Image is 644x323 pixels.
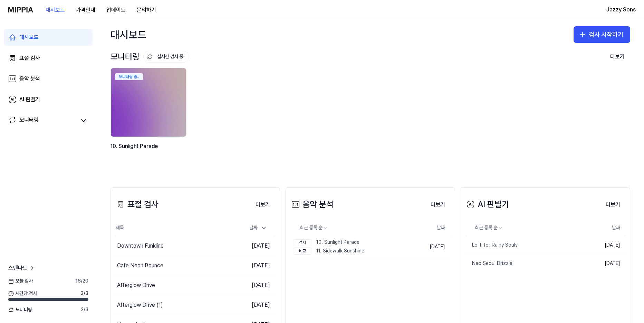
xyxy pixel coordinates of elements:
span: 오늘 검사 [8,278,33,285]
button: 더보기 [425,198,451,212]
td: [DATE] [236,236,276,256]
div: 10. Sunlight Parade [110,142,188,159]
div: 모니터링 [19,116,39,126]
a: 음악 분석 [4,71,93,87]
button: 더보기 [250,198,276,212]
td: [DATE] [419,236,451,258]
button: 더보기 [605,50,630,64]
td: [DATE] [586,254,626,272]
a: Neo Seoul Drizzle [465,255,586,273]
td: [DATE] [236,256,276,276]
div: 음악 분석 [290,198,334,211]
div: AI 판별기 [19,95,40,104]
button: 업데이트 [101,3,131,17]
span: 스탠다드 [8,264,28,272]
span: 시간당 검사 [8,290,37,297]
div: 11. Sidewalk Sunshine [293,248,364,255]
th: 날짜 [586,220,626,236]
td: [DATE] [236,276,276,295]
div: 표절 검사 [115,198,158,211]
div: Afterglow Drive (1) [117,301,163,309]
div: 대시보드 [110,26,146,43]
span: 16 / 20 [75,278,88,285]
div: AI 판별기 [465,198,509,211]
button: 실시간 검사 중 [143,51,189,63]
span: 3 / 3 [80,290,88,297]
div: Lo-fi for Rainy Souls [465,242,518,249]
a: 표절 검사 [4,50,93,66]
a: 모니터링 [8,116,76,126]
button: 대시보드 [40,3,70,17]
span: 2 / 3 [81,306,88,313]
div: 검사 [293,239,312,246]
a: Lo-fi for Rainy Souls [465,236,586,254]
div: Neo Seoul Drizzle [465,260,512,267]
div: Cafe Neon Bounce [117,261,163,270]
a: 더보기 [600,197,626,212]
a: AI 판별기 [4,91,93,108]
button: 가격안내 [70,3,101,17]
div: 모니터링 [110,50,189,63]
a: 더보기 [425,197,451,212]
button: Jazzy Sons [606,6,636,14]
th: 날짜 [419,220,451,236]
a: 업데이트 [101,0,131,19]
button: 문의하기 [131,3,162,17]
div: 날짜 [247,222,270,233]
th: 제목 [115,220,236,236]
span: 모니터링 [8,306,32,313]
a: 모니터링 중..backgroundIamge10. Sunlight Parade [110,68,188,167]
div: 대시보드 [19,33,39,41]
img: backgroundIamge [111,68,186,137]
div: Afterglow Drive [117,281,155,289]
a: 스탠다드 [8,264,36,272]
td: [DATE] [586,236,626,255]
div: 모니터링 중.. [115,73,143,80]
div: 10. Sunlight Parade [293,239,364,246]
a: 더보기 [250,197,276,212]
a: 대시보드 [4,29,93,46]
div: 비교 [293,248,312,255]
div: 음악 분석 [19,75,40,83]
div: Downtown Funkline [117,242,164,250]
img: logo [8,7,33,12]
a: 검사10. Sunlight Parade비교11. Sidewalk Sunshine [290,236,419,257]
button: 검사 시작하기 [574,26,630,43]
td: [DATE] [236,295,276,315]
button: 더보기 [600,198,626,212]
div: 표절 검사 [19,54,40,62]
